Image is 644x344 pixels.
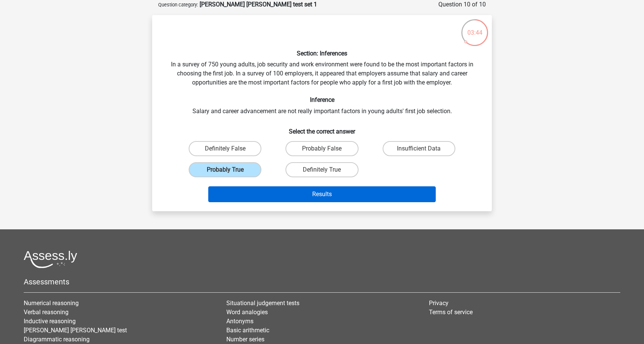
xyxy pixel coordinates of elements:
h5: Assessments [24,277,620,286]
a: Numerical reasoning [24,299,79,307]
a: Diagrammatic reasoning [24,336,90,343]
button: Results [208,186,436,202]
img: Assessly logo [24,250,77,268]
a: Situational judgement tests [226,299,299,307]
a: Antonyms [226,318,253,325]
label: Insufficient Data [383,141,455,156]
a: Terms of service [429,309,473,316]
a: Word analogies [226,309,268,316]
a: [PERSON_NAME] [PERSON_NAME] test [24,327,127,334]
a: Privacy [429,299,449,307]
small: Question category: [158,2,198,8]
h6: Inference [164,96,480,103]
label: Probably True [189,162,261,177]
label: Definitely True [285,162,358,177]
div: 03:44 [461,18,489,37]
a: Number series [226,336,264,343]
h6: Section: Inferences [164,50,480,57]
a: Verbal reasoning [24,309,69,316]
strong: [PERSON_NAME] [PERSON_NAME] test set 1 [200,1,317,8]
div: In a survey of 750 young adults, job security and work environment were found to be the most impo... [155,21,489,205]
a: Inductive reasoning [24,318,76,325]
a: Basic arithmetic [226,327,269,334]
h6: Select the correct answer [164,122,480,135]
label: Probably False [285,141,358,156]
label: Definitely False [189,141,261,156]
